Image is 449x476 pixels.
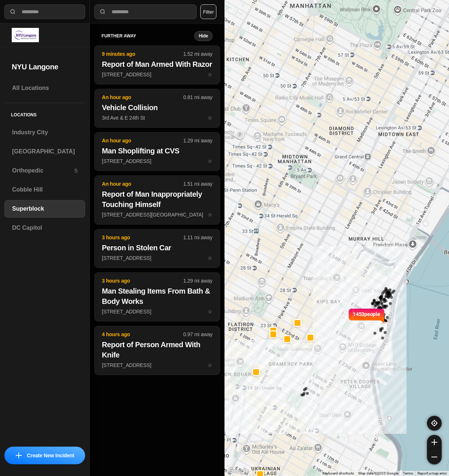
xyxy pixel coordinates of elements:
h3: [GEOGRAPHIC_DATA] [12,147,77,156]
a: 4 hours ago0.97 mi awayReport of Person Armed With Knife[STREET_ADDRESS]star [94,362,220,368]
p: 1.29 mi away [183,137,212,144]
p: An hour ago [102,137,183,144]
img: Google [226,466,251,476]
button: 9 minutes ago1.52 mi awayReport of Man Armed With Razor[STREET_ADDRESS]star [94,46,220,84]
img: recenter [431,420,438,426]
p: 0.97 mi away [183,331,212,338]
a: DC Capitol [4,219,85,237]
p: An hour ago [102,94,183,101]
a: All Locations [4,79,85,97]
h2: NYU Langone [12,62,78,72]
img: notch [380,308,386,324]
a: Report a map error [417,471,447,475]
button: Filter [200,4,216,19]
h5: further away [102,33,194,39]
a: Open this area in Google Maps (opens a new window) [226,466,251,476]
h5: Locations [4,103,85,124]
a: 3 hours ago1.29 mi awayMan Stealing Items From Bath & Body Works[STREET_ADDRESS]star [94,308,220,315]
span: star [208,158,212,164]
p: 9 minutes ago [102,50,183,58]
a: Superblock [4,200,85,218]
h3: All Locations [12,84,77,92]
button: 3 hours ago1.11 mi awayPerson in Stolen Car[STREET_ADDRESS]star [94,229,220,268]
p: [STREET_ADDRESS] [102,157,212,165]
h3: Orthopedic [12,166,74,175]
button: zoom-in [427,435,442,450]
p: 4 hours ago [102,331,183,338]
span: star [208,362,212,368]
h2: Man Stealing Items From Bath & Body Works [102,286,212,306]
p: 3 hours ago [102,234,183,241]
a: [GEOGRAPHIC_DATA] [4,143,85,160]
p: [STREET_ADDRESS] [102,308,212,315]
a: Terms (opens in new tab) [403,471,413,475]
h3: DC Capitol [12,224,77,232]
img: icon [16,453,22,458]
a: Cobble Hill [4,181,85,199]
p: 1.11 mi away [183,234,212,241]
p: 3rd Ave & E 24th St [102,114,212,121]
button: zoom-out [427,450,442,464]
a: Orthopedic5 [4,162,85,179]
p: 3 hours ago [102,277,183,284]
h3: Industry City [12,128,77,137]
span: star [208,309,212,315]
p: Create New Incident [27,452,74,459]
button: 3 hours ago1.29 mi awayMan Stealing Items From Bath & Body Works[STREET_ADDRESS]star [94,272,220,321]
h2: Report of Man Armed With Razor [102,59,212,69]
p: 0.81 mi away [183,94,212,101]
img: zoom-out [431,454,437,460]
img: notch [347,308,353,324]
span: Map data ©2025 Google [358,471,398,475]
button: An hour ago1.51 mi awayReport of Man Inappropriately Touching Himself[STREET_ADDRESS][GEOGRAPHIC_... [94,175,220,225]
h3: Cobble Hill [12,185,77,194]
small: Hide [199,33,208,39]
a: An hour ago1.29 mi awayMan Shoplifting at CVS[STREET_ADDRESS]star [94,158,220,164]
p: [STREET_ADDRESS] [102,361,212,369]
p: 1.52 mi away [183,50,212,58]
button: recenter [427,416,442,430]
p: [STREET_ADDRESS] [102,71,212,78]
a: 3 hours ago1.11 mi awayPerson in Stolen Car[STREET_ADDRESS]star [94,255,220,261]
button: iconCreate New Incident [4,447,85,464]
p: 1453 people [353,310,380,327]
h3: Superblock [12,204,77,213]
span: star [208,255,212,261]
span: star [208,72,212,77]
p: An hour ago [102,180,183,188]
p: 1.29 mi away [183,277,212,284]
a: An hour ago0.81 mi awayVehicle Collision3rd Ave & E 24th Ststar [94,115,220,121]
button: Keyboard shortcuts [322,471,354,476]
p: 1.51 mi away [183,180,212,188]
img: search [99,8,106,15]
button: 4 hours ago0.97 mi awayReport of Person Armed With Knife[STREET_ADDRESS]star [94,326,220,375]
h2: Report of Person Armed With Knife [102,339,212,360]
img: logo [12,28,39,42]
a: Industry City [4,124,85,141]
a: An hour ago1.51 mi awayReport of Man Inappropriately Touching Himself[STREET_ADDRESS][GEOGRAPHIC_... [94,211,220,218]
img: zoom-in [431,439,437,445]
button: An hour ago0.81 mi awayVehicle Collision3rd Ave & E 24th Ststar [94,89,220,128]
p: 5 [74,167,77,174]
button: Hide [194,31,213,41]
p: [STREET_ADDRESS][GEOGRAPHIC_DATA] [102,211,212,218]
p: [STREET_ADDRESS] [102,254,212,262]
h2: Person in Stolen Car [102,243,212,253]
span: star [208,115,212,121]
button: An hour ago1.29 mi awayMan Shoplifting at CVS[STREET_ADDRESS]star [94,132,220,171]
span: star [208,212,212,218]
a: 9 minutes ago1.52 mi awayReport of Man Armed With Razor[STREET_ADDRESS]star [94,71,220,77]
h2: Man Shoplifting at CVS [102,146,212,156]
img: search [9,8,17,15]
h2: Vehicle Collision [102,102,212,113]
h2: Report of Man Inappropriately Touching Himself [102,189,212,210]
